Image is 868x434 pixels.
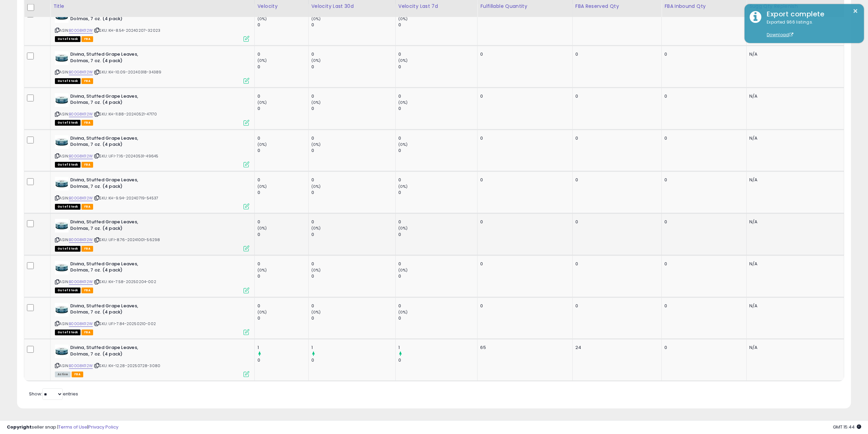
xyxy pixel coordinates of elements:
div: Sugg Qty Replenish [749,3,841,10]
span: All listings that are currently out of stock and unavailable for purchase on Amazon [55,330,80,335]
span: | SKU: UFI-7.84-20250210-002 [94,321,156,326]
div: 0 [575,135,657,141]
div: 0 [258,232,308,238]
div: 0 [664,261,741,267]
img: 510hQLHCi2L._SL40_.jpg [55,303,69,317]
div: 65 [480,345,567,351]
div: N/A [749,135,839,141]
div: 0 [664,303,741,309]
div: 0 [480,93,567,99]
div: Export complete [762,9,859,19]
div: 0 [311,64,395,70]
div: 0 [311,357,395,363]
div: 0 [575,93,657,99]
b: Divina, Stuffed Grape Leaves, Dolmas, 7 oz. (4 pack) [70,303,153,317]
div: 0 [258,219,308,225]
div: 0 [311,22,395,28]
span: 2025-09-12 15:44 GMT [833,424,861,430]
div: FBA inbound Qty [664,3,744,10]
a: Privacy Policy [88,424,118,430]
b: Divina, Stuffed Grape Leaves, Dolmas, 7 oz. (4 pack) [70,219,153,233]
div: 24 [575,345,657,351]
div: 0 [311,219,395,225]
div: 0 [398,64,477,70]
b: Divina, Stuffed Grape Leaves, Dolmas, 7 oz. (4 pack) [70,345,153,359]
small: (0%) [258,58,267,63]
a: B00G8K112W [69,321,93,327]
a: B00G8K112W [69,195,93,201]
div: N/A [749,345,839,351]
div: 0 [258,135,308,141]
div: 0 [398,357,477,363]
div: seller snap | | [7,424,118,431]
small: (0%) [311,142,321,147]
div: ASIN: [55,261,249,293]
span: FBA [82,162,93,168]
div: 1 [311,345,395,351]
img: 510hQLHCi2L._SL40_.jpg [55,261,69,275]
img: 510hQLHCi2L._SL40_.jpg [55,219,69,233]
small: (0%) [398,16,408,22]
div: 1 [258,345,308,351]
div: N/A [749,51,839,57]
div: 0 [398,190,477,196]
a: B00G8K112W [69,111,93,117]
small: (0%) [311,16,321,22]
span: FBA [72,372,83,377]
div: 0 [398,219,477,225]
div: N/A [749,93,839,99]
div: 0 [258,357,308,363]
div: 0 [311,315,395,321]
small: (0%) [311,58,321,63]
small: (0%) [258,267,267,273]
div: 0 [480,51,567,57]
div: 0 [480,219,567,225]
div: 0 [398,315,477,321]
div: 0 [664,177,741,183]
small: (0%) [398,184,408,189]
div: 0 [664,219,741,225]
div: 0 [258,22,308,28]
a: B00G8K112W [69,28,93,33]
button: × [853,7,858,15]
a: B00G8K112W [69,153,93,159]
small: (0%) [398,100,408,105]
div: 0 [575,261,657,267]
div: ASIN: [55,135,249,167]
a: B00G8K112W [69,237,93,243]
div: 0 [575,177,657,183]
div: N/A [749,303,839,309]
div: 0 [258,106,308,112]
div: 0 [575,219,657,225]
div: 0 [258,190,308,196]
div: 0 [311,135,395,141]
div: Title [53,3,251,10]
div: 0 [575,303,657,309]
small: (0%) [398,267,408,273]
span: | SKU: KH-12.28-20250728-3080 [94,363,160,368]
small: (0%) [258,309,267,315]
b: Divina, Stuffed Grape Leaves, Dolmas, 7 oz. (4 pack) [70,135,153,150]
a: B00G8K112W [69,363,93,369]
a: B00G8K112W [69,279,93,285]
span: All listings currently available for purchase on Amazon [55,372,71,377]
span: Show: entries [29,391,78,397]
div: 0 [258,273,308,279]
b: Divina, Stuffed Grape Leaves, Dolmas, 7 oz. (4 pack) [70,51,153,66]
div: 0 [398,303,477,309]
div: 0 [311,106,395,112]
span: | SKU: UFI-7.16-20240531-49645 [94,153,158,159]
div: 0 [311,303,395,309]
div: 0 [311,93,395,99]
div: 0 [258,64,308,70]
span: All listings that are currently out of stock and unavailable for purchase on Amazon [55,204,80,210]
span: | SKU: KH-9.94-20240719-54537 [94,195,158,201]
div: 0 [258,177,308,183]
span: All listings that are currently out of stock and unavailable for purchase on Amazon [55,288,80,293]
b: Divina, Stuffed Grape Leaves, Dolmas, 7 oz. (4 pack) [70,261,153,275]
div: 0 [398,232,477,238]
span: All listings that are currently out of stock and unavailable for purchase on Amazon [55,36,80,42]
img: 510hQLHCi2L._SL40_.jpg [55,135,69,149]
small: (0%) [258,100,267,105]
div: 0 [311,51,395,57]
